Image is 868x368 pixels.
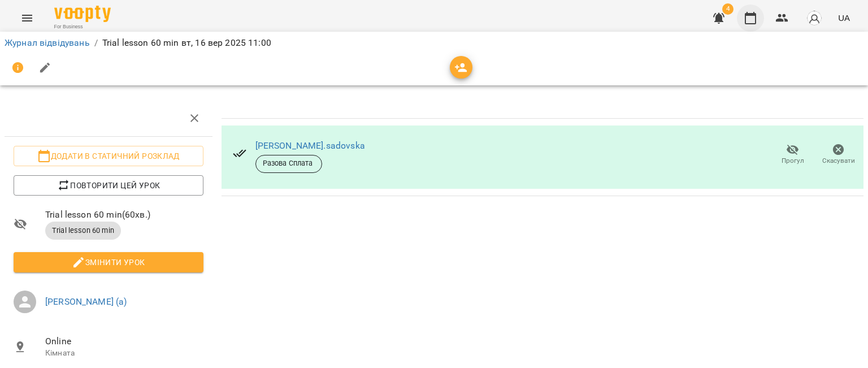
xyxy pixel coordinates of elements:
[45,335,203,348] span: Online
[54,6,111,22] img: Voopty Logo
[256,158,322,168] span: Разова Сплата
[23,179,194,192] span: Повторити цей урок
[102,36,271,50] p: Trial lesson 60 min вт, 16 вер 2025 11:00
[815,139,861,171] button: Скасувати
[822,156,855,166] span: Скасувати
[770,139,815,171] button: Прогул
[14,252,203,272] button: Змінити урок
[94,36,98,50] li: /
[806,10,822,26] img: avatar_s.png
[14,175,203,196] button: Повторити цей урок
[14,146,203,166] button: Додати в статичний розклад
[54,23,111,31] span: For Business
[45,348,203,359] p: Кімната
[45,296,127,307] a: [PERSON_NAME] (а)
[14,5,41,32] button: Menu
[255,140,365,151] a: [PERSON_NAME].sadovska
[45,208,203,222] span: Trial lesson 60 min ( 60 хв. )
[782,156,804,166] span: Прогул
[5,37,90,48] a: Журнал відвідувань
[838,12,850,24] span: UA
[834,7,854,28] button: UA
[722,3,734,15] span: 4
[45,226,121,236] span: Trial lesson 60 min
[23,149,194,163] span: Додати в статичний розклад
[5,36,863,50] nav: breadcrumb
[23,256,194,269] span: Змінити урок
